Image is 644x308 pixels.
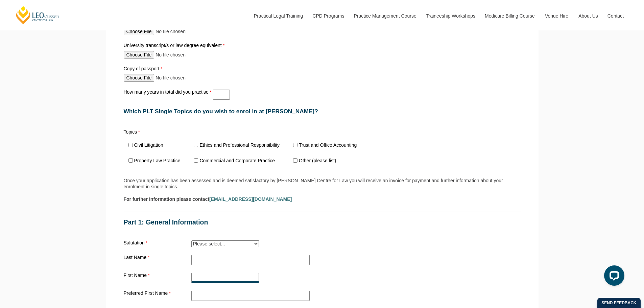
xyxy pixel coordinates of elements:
label: Copy of passport [124,66,191,73]
iframe: LiveChat chat widget [599,263,627,291]
a: [EMAIL_ADDRESS][DOMAIN_NAME] [209,196,292,202]
label: Preferred First Name [124,291,191,296]
h1: Part 1: General Information [124,219,521,226]
input: University transcript/s or law degree equivalent [124,51,213,58]
label: University transcript/s or law degree equivalent [124,43,226,49]
input: How many years in total did you practise [213,90,230,100]
h2: Which PLT Single Topics do you wish to enrol in at [PERSON_NAME]? [124,108,521,115]
b: For further information please contact [124,196,292,202]
input: Copy of Overseas Legal Admission Certificate or Practising Certificate [124,28,213,35]
label: How many years in total did you practise [124,90,213,95]
label: Property Law Practice [134,158,181,163]
a: Practice Management Course [349,1,421,30]
label: Civil Litigation [134,143,163,147]
a: Traineeship Workshops [421,1,480,30]
a: Contact [602,1,629,30]
label: Salutation [124,240,191,245]
select: Salutation [191,240,259,247]
a: Medicare Billing Course [480,1,540,30]
label: First Name [124,273,191,278]
input: Preferred First Name [191,291,310,301]
label: Other (please list) [299,158,336,163]
a: Practical Legal Training [249,1,308,30]
div: Once your application has been assessed and is deemed satisfactory by [PERSON_NAME] Centre for La... [124,177,521,190]
div: Topics required [121,127,368,170]
a: About Us [573,1,602,30]
a: [PERSON_NAME] Centre for Law [15,5,60,25]
input: First Name [191,273,259,283]
label: Commercial and Corporate Practice [199,158,275,163]
label: Last Name [124,255,191,260]
label: Topics required [124,128,208,136]
a: Venue Hire [540,1,573,30]
a: CPD Programs [307,1,349,30]
label: Trust and Office Accounting [299,143,357,147]
label: Ethics and Professional Responsibility [199,143,280,147]
input: Copy of passport [124,74,213,81]
input: Last Name [191,255,310,265]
